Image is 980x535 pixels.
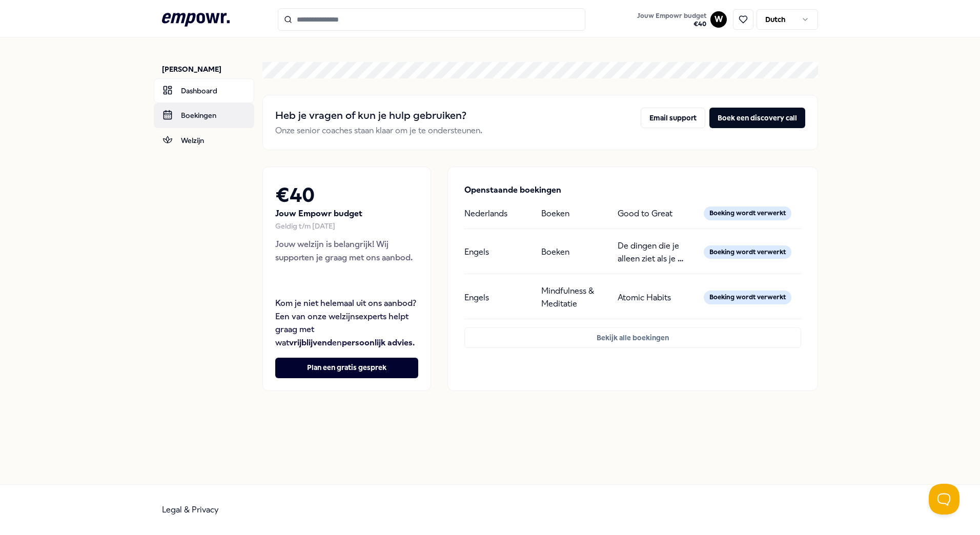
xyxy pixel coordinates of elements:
button: W [710,11,727,28]
p: Jouw Empowr budget [275,207,418,220]
p: Onze senior coaches staan klaar om je te ondersteunen. [275,124,482,137]
div: Boeking wordt verwerkt [704,291,791,304]
button: Email support [641,108,705,128]
p: De dingen die je alleen ziet als je er de tijd voor neemt [618,239,686,265]
p: Nederlands [464,207,507,220]
p: [PERSON_NAME] [162,64,254,74]
span: € 40 [637,20,706,28]
a: Jouw Empowr budget€40 [633,9,710,30]
p: Good to Great [618,207,672,220]
iframe: Help Scout Beacon - Open [929,484,959,515]
p: Boeken [541,207,569,220]
a: Legal & Privacy [162,505,219,515]
button: Bekijk alle boekingen [464,327,801,348]
p: Mindfulness & Meditatie [541,284,609,311]
h2: € 40 [275,179,418,212]
p: Engels [464,245,489,259]
button: Jouw Empowr budget€40 [635,10,708,30]
input: Search for products, categories or subcategories [278,8,585,31]
button: Plan een gratis gesprek [275,358,418,378]
a: Welzijn [154,128,254,153]
p: Boeken [541,245,569,259]
p: Openstaande boekingen [464,183,801,197]
p: Jouw welzijn is belangrijk! Wij supporten je graag met ons aanbod. [275,238,418,264]
p: Engels [464,291,489,304]
button: Boek een discovery call [709,108,805,128]
p: Atomic Habits [618,291,671,304]
a: Boekingen [154,103,254,128]
span: Jouw Empowr budget [637,12,706,20]
a: Dashboard [154,78,254,103]
h2: Heb je vragen of kun je hulp gebruiken? [275,108,482,124]
div: Boeking wordt verwerkt [704,245,791,259]
a: Email support [641,108,705,137]
strong: vrijblijvend [289,338,332,347]
p: Kom je niet helemaal uit ons aanbod? Een van onze welzijnsexperts helpt graag met wat en . [275,297,418,349]
div: Geldig t/m [DATE] [275,220,418,232]
strong: persoonlijk advies [342,338,413,347]
div: Boeking wordt verwerkt [704,207,791,220]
